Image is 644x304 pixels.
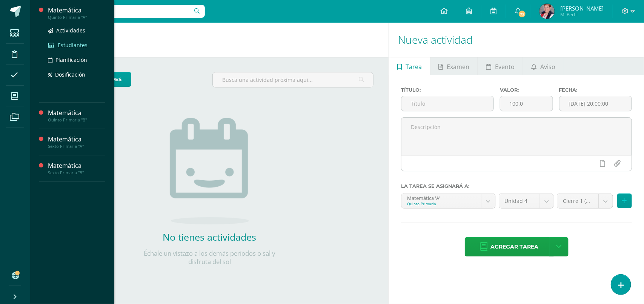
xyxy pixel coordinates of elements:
input: Título [401,96,493,111]
span: Planificación [55,56,87,63]
label: Valor: [500,87,553,93]
div: Matemática [48,135,105,144]
div: Matemática [48,161,105,170]
a: Estudiantes [48,41,105,49]
span: Estudiantes [58,41,88,49]
input: Busca un usuario... [35,5,205,18]
span: Cierre 1 (10.0%) [563,194,593,208]
div: Matemática [48,6,105,15]
label: Fecha: [559,87,632,93]
h1: Actividades [39,23,380,57]
span: Dosificación [55,71,85,78]
div: Sexto Primaria "A" [48,144,105,149]
a: Dosificación [48,70,105,79]
span: 72 [518,10,526,18]
span: Aviso [541,58,556,76]
label: La tarea se asignará a: [401,183,632,189]
div: Quinto Primaria "B" [48,117,105,123]
p: Échale un vistazo a los demás períodos o sal y disfruta del sol [134,249,285,266]
a: Matemática 'A'Quinto Primaria [401,194,495,208]
span: [PERSON_NAME] [560,5,604,12]
span: Agregar tarea [491,238,539,256]
a: MatemáticaSexto Primaria "A" [48,135,105,149]
div: Matemática 'A' [407,194,475,201]
span: Tarea [406,58,422,76]
input: Busca una actividad próxima aquí... [213,72,373,87]
span: Evento [495,58,515,76]
a: Unidad 4 [499,194,554,208]
div: Sexto Primaria "B" [48,170,105,175]
input: Fecha de entrega [559,96,632,111]
a: Planificación [48,55,105,64]
span: Examen [447,58,469,76]
h2: No tienes actividades [134,230,285,243]
h1: Nueva actividad [398,23,635,57]
a: MatemáticaQuinto Primaria "B" [48,109,105,123]
a: Cierre 1 (10.0%) [557,194,613,208]
a: Tarea [389,57,430,75]
input: Puntos máximos [500,96,553,111]
img: no_activities.png [170,118,249,224]
span: Actividades [56,27,85,34]
span: Unidad 4 [505,194,534,208]
a: MatemáticaQuinto Primaria "A" [48,6,105,20]
label: Título: [401,87,493,93]
a: Examen [430,57,478,75]
div: Quinto Primaria "A" [48,15,105,20]
img: b642a002b92f01e9ab70c74b6c3c30d5.png [539,4,555,19]
span: Mi Perfil [560,11,604,18]
a: Aviso [523,57,564,75]
a: MatemáticaSexto Primaria "B" [48,161,105,175]
div: Matemática [48,109,105,117]
div: Quinto Primaria [407,201,475,206]
a: Actividades [48,26,105,35]
a: Evento [478,57,523,75]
